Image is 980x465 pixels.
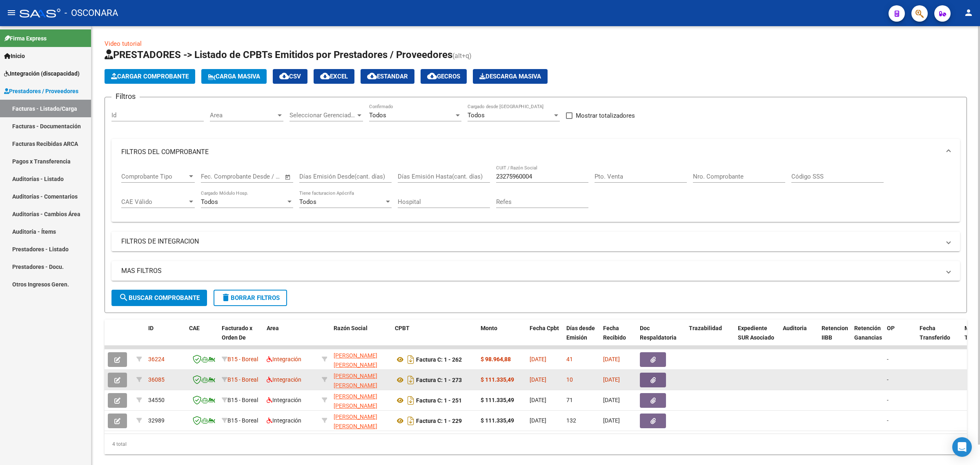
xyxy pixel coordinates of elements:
[952,437,972,457] div: Open Intercom Messenger
[283,172,293,182] button: Open calendar
[290,112,356,119] span: Seleccionar Gerenciador
[854,325,882,341] span: Retención Ganancias
[227,417,258,424] span: B15 - Boreal
[780,320,818,355] datatable-header-cell: Auditoria
[686,320,735,355] datatable-header-cell: Trazabilidad
[65,4,118,22] span: - OSCONARA
[416,356,462,363] strong: Factura C: 1 - 262
[119,294,200,302] span: Buscar Comprobante
[4,69,80,78] span: Integración (discapacidad)
[600,320,637,355] datatable-header-cell: Fecha Recibido
[479,73,541,80] span: Descarga Masiva
[121,148,940,156] mat-panel-title: FILTROS DEL COMPROBANTE
[481,325,497,331] span: Monto
[210,112,276,119] span: Area
[121,237,940,246] mat-panel-title: FILTROS DE INTEGRACION
[603,356,620,362] span: [DATE]
[783,325,807,331] span: Auditoria
[818,320,851,355] datatable-header-cell: Retencion IIBB
[526,320,563,355] datatable-header-cell: Fecha Cpbt
[566,325,595,341] span: Días desde Emisión
[964,8,973,18] mat-icon: person
[189,325,200,331] span: CAE
[334,373,377,389] span: [PERSON_NAME] [PERSON_NAME]
[4,87,78,96] span: Prestadores / Proveedores
[887,417,889,424] span: -
[334,393,377,409] span: [PERSON_NAME] [PERSON_NAME]
[887,397,889,403] span: -
[566,376,573,383] span: 10
[738,325,774,341] span: Expediente SUR Asociado
[416,377,462,383] strong: Factura C: 1 - 273
[201,69,267,84] button: Carga Masiva
[267,376,301,383] span: Integración
[566,417,576,424] span: 132
[427,73,460,80] span: Gecros
[241,173,281,180] input: Fecha fin
[473,69,548,84] app-download-masive: Descarga masiva de comprobantes (adjuntos)
[111,290,207,306] button: Buscar Comprobante
[320,71,330,81] mat-icon: cloud_download
[530,325,559,331] span: Fecha Cpbt
[299,198,316,206] span: Todos
[334,351,388,368] div: 23275960004
[221,293,231,302] mat-icon: delete
[273,69,307,84] button: CSV
[887,356,889,362] span: -
[121,266,940,275] mat-panel-title: MAS FILTROS
[405,353,416,366] i: Descargar documento
[111,91,140,102] h3: Filtros
[330,320,392,355] datatable-header-cell: Razón Social
[405,373,416,387] i: Descargar documento
[367,71,377,81] mat-icon: cloud_download
[111,232,960,251] mat-expansion-panel-header: FILTROS DE INTEGRACION
[481,397,514,403] strong: $ 111.335,49
[887,325,895,331] span: OP
[119,293,129,302] mat-icon: search
[267,417,301,424] span: Integración
[267,325,279,331] span: Area
[4,34,47,43] span: Firma Express
[105,49,452,60] span: PRESTADORES -> Listado de CPBTs Emitidos por Prestadores / Proveedores
[851,320,884,355] datatable-header-cell: Retención Ganancias
[105,40,142,47] a: Video tutorial
[367,73,408,80] span: Estandar
[884,320,916,355] datatable-header-cell: OP
[334,352,377,368] span: [PERSON_NAME] [PERSON_NAME]
[689,325,722,331] span: Trazabilidad
[148,376,165,383] span: 36085
[148,325,154,331] span: ID
[105,434,967,454] div: 4 total
[111,165,960,222] div: FILTROS DEL COMPROBANTE
[735,320,780,355] datatable-header-cell: Expediente SUR Asociado
[279,73,301,80] span: CSV
[563,320,600,355] datatable-header-cell: Días desde Emisión
[201,198,218,206] span: Todos
[121,173,187,180] span: Comprobante Tipo
[427,71,437,81] mat-icon: cloud_download
[121,198,187,206] span: CAE Válido
[416,397,462,404] strong: Factura C: 1 - 251
[222,325,252,341] span: Facturado x Orden De
[473,69,548,84] button: Descarga Masiva
[369,112,386,119] span: Todos
[218,320,263,355] datatable-header-cell: Facturado x Orden De
[334,325,367,331] span: Razón Social
[637,320,686,355] datatable-header-cell: Doc Respaldatoria
[361,69,414,84] button: Estandar
[395,325,410,331] span: CPBT
[822,325,848,341] span: Retencion IIBB
[148,417,165,424] span: 32989
[214,290,287,306] button: Borrar Filtros
[640,325,677,341] span: Doc Respaldatoria
[452,52,472,60] span: (alt+q)
[566,356,573,362] span: 41
[603,325,626,341] span: Fecha Recibido
[481,376,514,383] strong: $ 111.335,49
[334,414,377,429] span: [PERSON_NAME] [PERSON_NAME]
[392,320,477,355] datatable-header-cell: CPBT
[148,397,165,403] span: 34550
[227,376,258,383] span: B15 - Boreal
[320,73,348,80] span: EXCEL
[186,320,218,355] datatable-header-cell: CAE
